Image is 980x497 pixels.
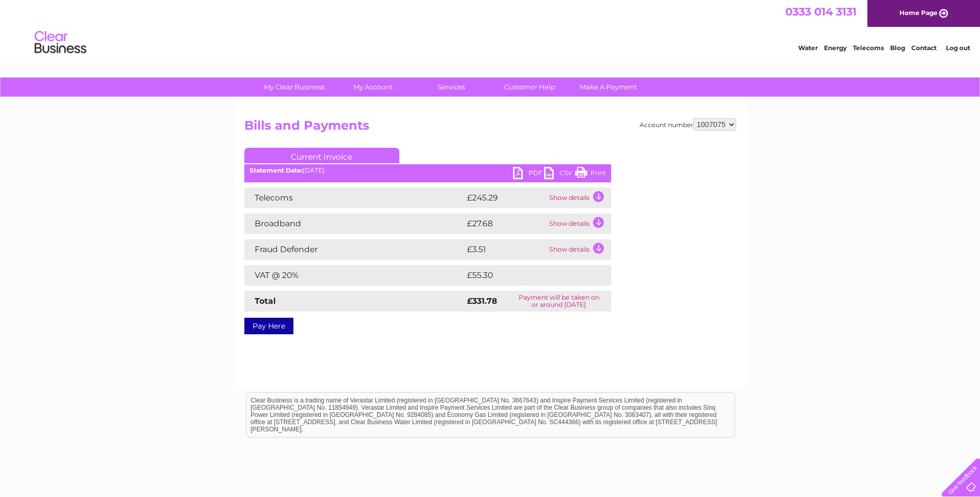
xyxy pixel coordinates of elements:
[255,296,276,306] strong: Total
[409,77,494,97] a: Services
[798,44,818,52] a: Water
[244,318,293,334] a: Pay Here
[544,167,575,182] a: CSV
[911,44,937,52] a: Contact
[513,167,544,182] a: PDF
[250,166,303,174] b: Statement Date:
[575,167,606,182] a: Print
[252,77,337,97] a: My Clear Business
[547,239,611,260] td: Show details
[464,239,547,260] td: £3.51
[244,167,611,174] div: [DATE]
[566,77,651,97] a: Make A Payment
[547,213,611,234] td: Show details
[464,265,590,286] td: £55.30
[330,77,415,97] a: My Account
[246,6,735,50] div: Clear Business is a trading name of Verastar Limited (registered in [GEOGRAPHIC_DATA] No. 3667643...
[640,118,736,131] div: Account number
[467,296,497,306] strong: £331.78
[507,291,611,312] td: Payment will be taken on or around [DATE]
[244,148,399,163] a: Current Invoice
[464,213,547,234] td: £27.68
[824,44,847,52] a: Energy
[34,27,87,58] img: logo.png
[244,188,464,208] td: Telecoms
[244,213,464,234] td: Broadband
[547,188,611,208] td: Show details
[244,239,464,260] td: Fraud Defender
[853,44,884,52] a: Telecoms
[890,44,905,52] a: Blog
[244,265,464,286] td: VAT @ 20%
[464,188,547,208] td: £245.29
[244,118,736,138] h2: Bills and Payments
[785,5,857,18] a: 0333 014 3131
[487,77,572,97] a: Customer Help
[946,44,970,52] a: Log out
